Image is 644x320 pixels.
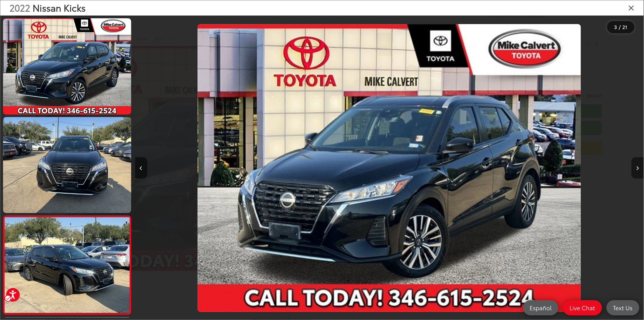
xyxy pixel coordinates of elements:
a: Español [523,300,558,315]
img: 2022 Nissan Kicks SV [3,217,131,313]
span: Español [527,304,555,311]
span: 3 [614,23,617,30]
span: 21 [623,23,628,30]
span: / [618,25,621,29]
span: Nissan Kicks [33,1,86,14]
span: 2022 [9,1,30,14]
button: Previous image [135,157,147,179]
span: Live Chat [567,304,598,311]
button: Next image [632,157,644,179]
a: Text Us [607,300,639,315]
img: 2022 Nissan Kicks SV [198,24,581,312]
div: 2022 Nissan Kicks SV 0 [135,24,644,312]
span: Text Us [610,304,636,311]
i: Close gallery [628,4,635,12]
img: 2022 Nissan Kicks SV [2,17,132,116]
img: 2022 Nissan Kicks SV [2,116,132,214]
a: Live Chat [563,300,602,315]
